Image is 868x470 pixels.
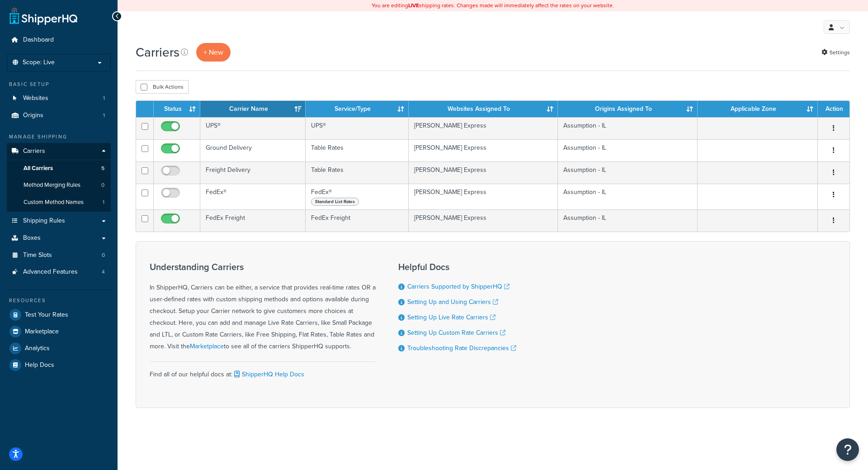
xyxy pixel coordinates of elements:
span: 0 [101,181,104,189]
a: ShipperHQ Home [9,7,77,25]
td: Table Rates [306,139,409,161]
b: LIVE [408,1,419,9]
div: Find all of our helpful docs at: [150,361,376,380]
div: Basic Setup [7,81,111,88]
td: FedEx Freight [200,209,306,232]
div: Manage Shipping [7,133,111,141]
a: Time Slots 0 [7,247,111,264]
td: [PERSON_NAME] Express [409,184,558,209]
th: Carrier Name: activate to sort column ascending [200,101,306,117]
th: Action [818,101,849,117]
span: Help Docs [25,361,54,369]
td: Assumption - IL [558,161,698,184]
div: Resources [7,297,111,304]
span: Advanced Features [23,268,78,276]
td: UPS® [200,117,306,139]
td: UPS® [306,117,409,139]
th: Websites Assigned To: activate to sort column ascending [409,101,558,117]
li: Origins [7,107,111,124]
a: Help Docs [7,357,111,373]
td: FedEx® [200,184,306,209]
li: Advanced Features [7,264,111,280]
span: Carriers [23,147,45,155]
li: Time Slots [7,247,111,264]
h3: Understanding Carriers [150,262,376,272]
a: Method Merging Rules 0 [7,177,111,194]
a: Websites 1 [7,90,111,107]
span: Dashboard [23,36,54,44]
span: Boxes [23,234,41,242]
span: Marketplace [25,328,59,336]
h1: Carriers [136,43,179,61]
a: Troubleshooting Rate Discrepancies [407,343,516,353]
td: Freight Delivery [200,161,306,184]
span: 1 [103,199,104,206]
li: Custom Method Names [7,194,111,211]
li: Websites [7,90,111,107]
span: Test Your Rates [25,311,68,319]
a: ShipperHQ Help Docs [232,370,304,379]
a: Advanced Features 4 [7,264,111,280]
td: FedEx® [306,184,409,209]
a: Marketplace [190,342,224,351]
span: Time Slots [23,252,52,259]
td: [PERSON_NAME] Express [409,139,558,161]
span: 0 [102,252,105,259]
a: Test Your Rates [7,307,111,323]
span: 4 [102,268,105,276]
th: Status: activate to sort column ascending [154,101,200,117]
a: Origins 1 [7,107,111,124]
button: Bulk Actions [136,80,189,94]
td: [PERSON_NAME] Express [409,117,558,139]
a: Settings [821,46,850,59]
span: Websites [23,95,48,102]
li: Method Merging Rules [7,177,111,194]
div: In ShipperHQ, Carriers can be either, a service that provides real-time rates OR a user-defined r... [150,262,376,352]
a: Shipping Rules [7,213,111,229]
a: Dashboard [7,32,111,48]
span: All Carriers [24,165,53,172]
a: Boxes [7,230,111,247]
button: + New [196,43,231,62]
td: [PERSON_NAME] Express [409,161,558,184]
a: Setting Up Custom Rate Carriers [407,328,505,337]
span: Scope: Live [23,59,55,66]
span: Custom Method Names [24,199,84,206]
span: Standard List Rates [311,198,359,206]
th: Applicable Zone: activate to sort column ascending [698,101,818,117]
span: Shipping Rules [23,217,65,225]
td: Assumption - IL [558,209,698,232]
td: [PERSON_NAME] Express [409,209,558,232]
th: Origins Assigned To: activate to sort column ascending [558,101,698,117]
td: Assumption - IL [558,117,698,139]
a: Analytics [7,340,111,356]
button: Open Resource Center [836,438,859,461]
span: Analytics [25,345,50,352]
a: Carriers Supported by ShipperHQ [407,282,509,291]
td: Assumption - IL [558,184,698,209]
a: Setting Up and Using Carriers [407,297,498,307]
td: Ground Delivery [200,139,306,161]
td: Assumption - IL [558,139,698,161]
a: Carriers [7,143,111,160]
span: 1 [103,95,105,102]
li: All Carriers [7,160,111,177]
a: Custom Method Names 1 [7,194,111,211]
span: Origins [23,112,43,119]
a: Marketplace [7,323,111,340]
td: FedEx Freight [306,209,409,232]
span: Method Merging Rules [24,181,80,189]
span: 5 [101,165,104,172]
th: Service/Type: activate to sort column ascending [306,101,409,117]
span: 1 [103,112,105,119]
a: All Carriers 5 [7,160,111,177]
li: Carriers [7,143,111,212]
a: Setting Up Live Rate Carriers [407,313,495,322]
td: Table Rates [306,161,409,184]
